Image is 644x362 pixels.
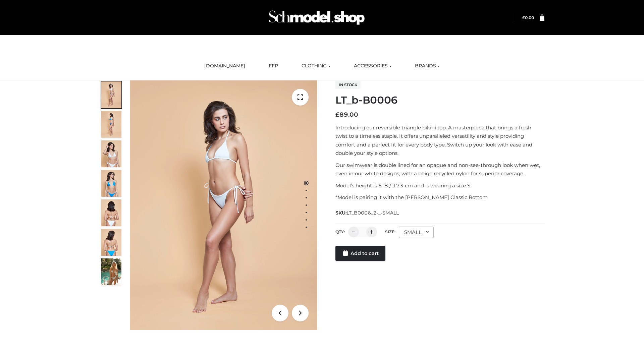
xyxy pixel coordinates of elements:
img: ArielClassicBikiniTop_CloudNine_AzureSky_OW114ECO_7-scaled.jpg [101,199,121,226]
span: LT_B0006_2-_-SMALL [346,210,399,216]
img: Arieltop_CloudNine_AzureSky2.jpg [101,258,121,285]
bdi: 0.00 [522,15,534,20]
p: *Model is pairing it with the [PERSON_NAME] Classic Bottom [335,193,544,202]
p: Model’s height is 5 ‘8 / 173 cm and is wearing a size S. [335,181,544,190]
span: £ [335,111,339,118]
a: [DOMAIN_NAME] [199,59,250,73]
span: In stock [335,81,361,89]
img: ArielClassicBikiniTop_CloudNine_AzureSky_OW114ECO_4-scaled.jpg [101,170,121,197]
span: SKU: [335,209,399,217]
a: Add to cart [335,246,385,261]
a: £0.00 [522,15,534,20]
img: Schmodel Admin 964 [266,4,367,31]
p: Our swimwear is double lined for an opaque and non-see-through look when wet, even in our white d... [335,161,544,178]
a: CLOTHING [297,59,335,73]
img: ArielClassicBikiniTop_CloudNine_AzureSky_OW114ECO_1-scaled.jpg [101,81,121,108]
a: BRANDS [410,59,445,73]
label: Size: [385,229,395,234]
p: Introducing our reversible triangle bikini top. A masterpiece that brings a fresh twist to a time... [335,123,544,158]
img: ArielClassicBikiniTop_CloudNine_AzureSky_OW114ECO_1 [130,80,317,330]
h1: LT_b-B0006 [335,94,544,106]
img: ArielClassicBikiniTop_CloudNine_AzureSky_OW114ECO_8-scaled.jpg [101,229,121,256]
img: ArielClassicBikiniTop_CloudNine_AzureSky_OW114ECO_2-scaled.jpg [101,111,121,138]
a: FFP [264,59,283,73]
div: SMALL [399,227,434,238]
label: QTY: [335,229,345,234]
a: ACCESSORIES [349,59,396,73]
img: ArielClassicBikiniTop_CloudNine_AzureSky_OW114ECO_3-scaled.jpg [101,140,121,167]
span: £ [522,15,525,20]
bdi: 89.00 [335,111,358,118]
